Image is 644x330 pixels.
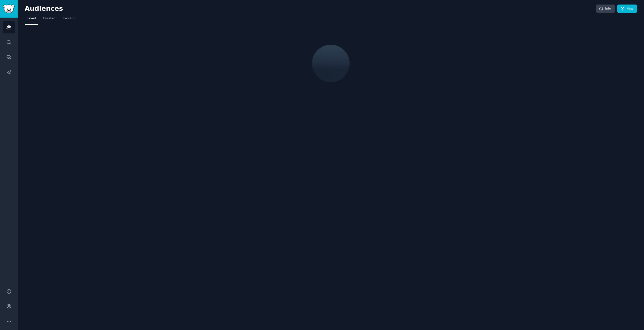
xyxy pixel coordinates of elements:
a: Trending [61,15,77,25]
a: New [617,5,637,13]
span: Trending [62,16,75,21]
span: Saved [26,16,36,21]
a: Saved [25,15,38,25]
span: Curated [43,16,55,21]
a: Curated [41,15,57,25]
a: Info [596,5,615,13]
img: GummySearch logo [3,5,15,13]
h2: Audiences [25,5,596,13]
